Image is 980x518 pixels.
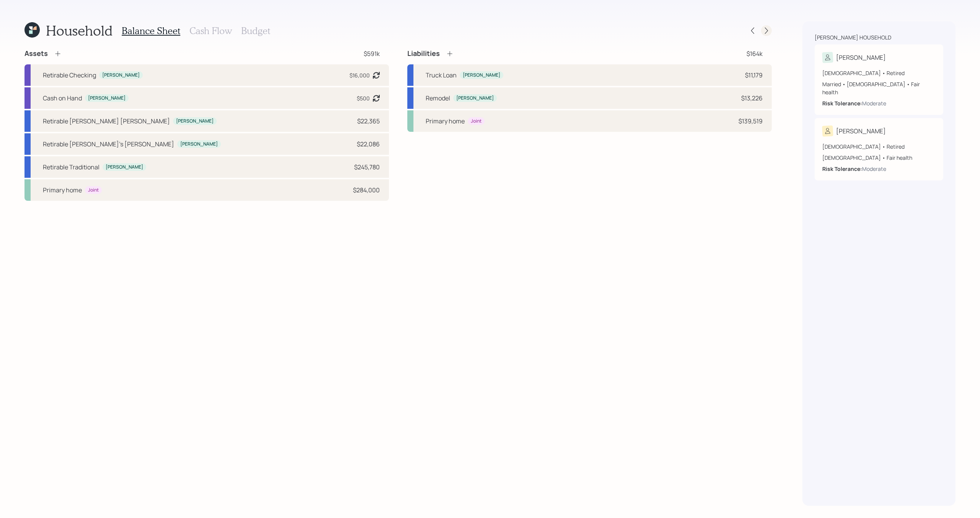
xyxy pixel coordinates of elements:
div: $11,179 [745,70,763,80]
div: Remodel [426,93,450,103]
div: $13,226 [741,93,763,103]
div: [PERSON_NAME] [106,164,143,170]
h3: Budget [241,25,270,36]
div: [PERSON_NAME] household [815,34,891,41]
div: [DEMOGRAPHIC_DATA] • Retired [822,69,936,77]
div: [PERSON_NAME] [102,72,140,79]
div: $139,519 [738,116,763,126]
div: $591k [364,49,380,58]
div: [PERSON_NAME] [836,126,886,136]
div: $500 [357,94,370,102]
div: [PERSON_NAME] [456,95,494,102]
div: Retirable Checking [43,70,96,80]
div: [DEMOGRAPHIC_DATA] • Fair health [822,154,936,162]
div: Primary home [43,185,82,195]
b: Risk Tolerance: [822,100,862,107]
div: $245,780 [354,162,380,172]
div: Retirable [PERSON_NAME]'s [PERSON_NAME] [43,139,174,149]
div: $284,000 [353,185,380,195]
div: Cash on Hand [43,93,82,103]
div: [PERSON_NAME] [463,72,500,79]
div: [DEMOGRAPHIC_DATA] • Retired [822,143,936,151]
div: $16,000 [350,71,370,79]
h4: Assets [24,49,48,58]
div: $22,365 [357,116,380,126]
div: $22,086 [357,139,380,149]
div: $164k [746,49,763,58]
div: Primary home [426,116,465,126]
h1: Household [46,22,113,39]
div: Truck Loan [426,70,457,80]
div: Moderate [862,99,886,107]
div: Joint [471,118,482,125]
div: [PERSON_NAME] [180,141,218,148]
h3: Cash Flow [189,25,232,36]
div: Joint [88,187,99,193]
div: [PERSON_NAME] [176,118,214,125]
h3: Balance Sheet [122,25,180,36]
div: Retirable [PERSON_NAME] [PERSON_NAME] [43,116,170,126]
div: [PERSON_NAME] [836,53,886,62]
div: Moderate [862,165,886,173]
b: Risk Tolerance: [822,165,862,172]
div: Retirable Traditional [43,162,100,172]
div: Married • [DEMOGRAPHIC_DATA] • Fair health [822,80,936,96]
h4: Liabilities [407,49,440,58]
div: [PERSON_NAME] [88,95,126,102]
